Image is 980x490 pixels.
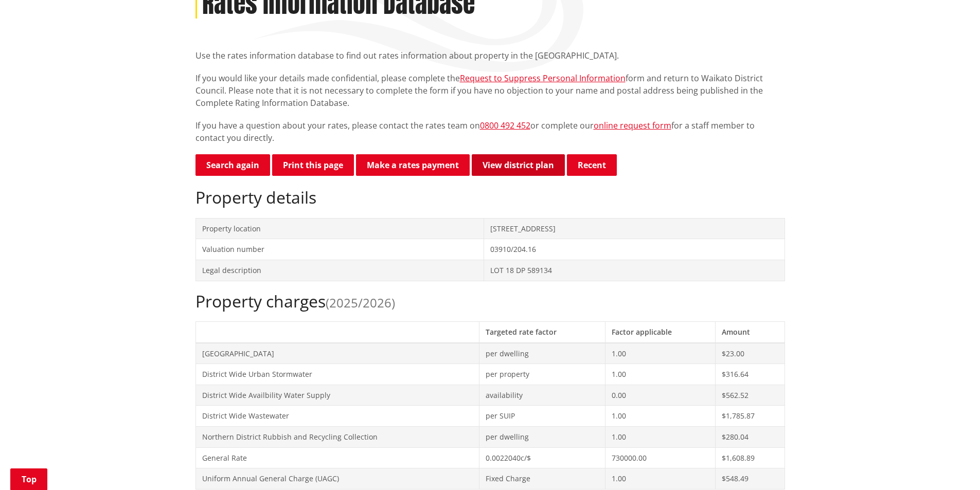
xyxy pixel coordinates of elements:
[716,321,785,342] th: Amount
[716,426,785,447] td: $280.04
[10,468,47,490] a: Top
[479,426,605,447] td: per dwelling
[479,321,605,342] th: Targeted rate factor
[484,239,785,260] td: 03910/204.16
[356,154,470,176] a: Make a rates payment
[195,188,785,207] h2: Property details
[605,447,716,468] td: 730000.00
[195,447,479,468] td: General Rate
[326,294,395,311] span: (2025/2026)
[479,385,605,406] td: availability
[479,447,605,468] td: 0.0022040c/$
[716,385,785,406] td: $562.52
[195,72,785,109] p: If you would like your details made confidential, please complete the form and return to Waikato ...
[195,426,479,447] td: Northern District Rubbish and Recycling Collection
[195,119,785,144] p: If you have a question about your rates, please contact the rates team on or complete our for a s...
[933,447,970,484] iframe: Messenger Launcher
[484,260,785,281] td: LOT 18 DP 589134
[479,468,605,489] td: Fixed Charge
[195,218,484,239] td: Property location
[605,364,716,385] td: 1.00
[460,72,626,84] a: Request to Suppress Personal Information
[195,292,785,311] h2: Property charges
[195,49,785,62] p: Use the rates information database to find out rates information about property in the [GEOGRAPHI...
[567,154,617,176] button: Recent
[716,343,785,364] td: $23.00
[480,120,530,131] a: 0800 492 452
[605,343,716,364] td: 1.00
[195,260,484,281] td: Legal description
[605,406,716,427] td: 1.00
[605,426,716,447] td: 1.00
[594,120,671,131] a: online request form
[484,218,785,239] td: [STREET_ADDRESS]
[605,321,716,342] th: Factor applicable
[605,385,716,406] td: 0.00
[195,385,479,406] td: District Wide Availbility Water Supply
[195,343,479,364] td: [GEOGRAPHIC_DATA]
[716,468,785,489] td: $548.49
[195,406,479,427] td: District Wide Wastewater
[272,154,354,176] button: Print this page
[479,406,605,427] td: per SUIP
[479,364,605,385] td: per property
[716,447,785,468] td: $1,608.89
[195,154,270,176] a: Search again
[195,364,479,385] td: District Wide Urban Stormwater
[472,154,565,176] a: View district plan
[716,406,785,427] td: $1,785.87
[605,468,716,489] td: 1.00
[479,343,605,364] td: per dwelling
[716,364,785,385] td: $316.64
[195,468,479,489] td: Uniform Annual General Charge (UAGC)
[195,239,484,260] td: Valuation number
